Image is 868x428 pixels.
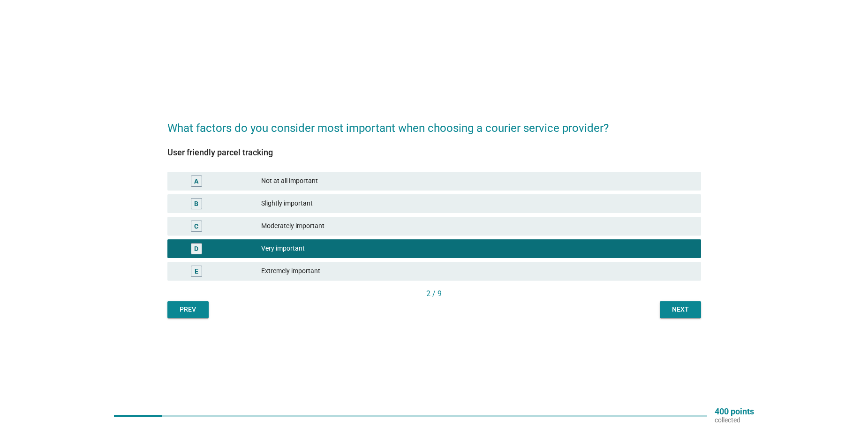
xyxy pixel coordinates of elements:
div: B [194,199,198,208]
div: Next [667,305,694,314]
p: 400 points [715,407,754,416]
div: E [195,266,198,276]
div: D [194,244,198,253]
div: A [194,176,198,186]
button: Prev [167,301,209,318]
div: Prev [175,305,201,314]
div: Very important [261,243,694,254]
h2: What factors do you consider most important when choosing a courier service provider? [167,110,701,137]
div: Extremely important [261,266,694,277]
div: 2 / 9 [167,288,701,299]
p: collected [715,416,754,424]
div: User friendly parcel tracking [167,146,701,159]
div: Slightly important [261,198,694,209]
div: Not at all important [261,176,694,187]
div: Moderately important [261,221,694,232]
div: C [194,221,198,231]
button: Next [660,301,701,318]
